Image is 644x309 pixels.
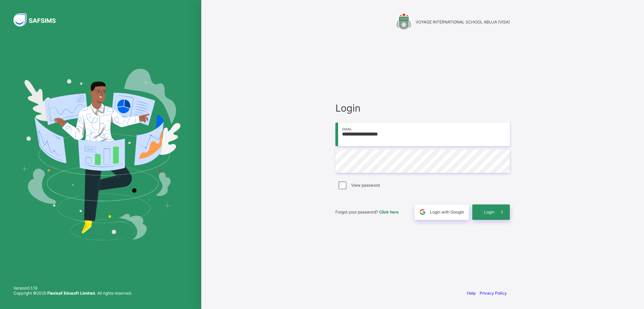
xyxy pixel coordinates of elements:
span: Login [335,102,510,114]
span: Login with Google [430,209,464,214]
label: View password [351,183,380,188]
span: Login [484,209,494,214]
a: Click here [379,209,398,214]
span: Version 0.1.19 [13,286,132,291]
img: google.396cfc9801f0270233282035f929180a.svg [419,208,426,216]
strong: Flexisaf Edusoft Limited. [47,291,96,296]
img: SAFSIMS Logo [13,13,64,26]
a: Privacy Policy [480,291,507,296]
span: Forgot your password? [335,209,398,214]
span: VOYAGE INTERNATIONAL SCHOOL ABUJA (VISA) [416,19,510,24]
a: Help [467,291,476,296]
img: Hero Image [21,69,180,240]
span: Copyright © 2025 All rights reserved. [13,291,132,296]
